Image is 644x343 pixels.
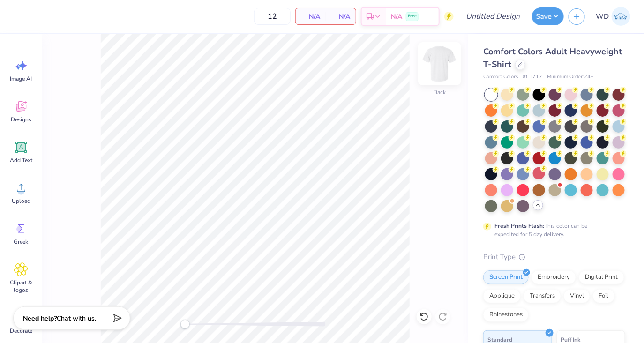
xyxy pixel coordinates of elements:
span: Image AI [10,75,32,82]
div: Foil [593,289,615,303]
span: Free [408,13,417,20]
span: Upload [12,197,30,205]
span: Designs [11,116,31,123]
input: – – [254,8,291,25]
div: Back [434,89,446,97]
img: Back [421,45,458,82]
div: Digital Print [579,270,624,284]
span: N/A [391,12,402,22]
span: Clipart & logos [6,279,37,294]
div: Accessibility label [180,320,190,329]
span: Comfort Colors Adult Heavyweight T-Shirt [483,46,622,70]
span: N/A [331,12,350,22]
button: Save [532,7,564,25]
strong: Need help? [23,314,57,323]
span: N/A [301,12,320,22]
span: Minimum Order: 24 + [547,73,594,81]
span: # C1717 [523,73,542,81]
div: Print Type [483,252,625,262]
strong: Fresh Prints Flash: [494,222,544,230]
span: Add Text [10,157,32,164]
div: Rhinestones [483,308,529,322]
a: WD [592,7,635,26]
div: Transfers [524,289,561,303]
div: Embroidery [532,270,576,284]
img: William Dal Porto [612,7,630,26]
span: Chat with us. [57,314,96,323]
div: This color can be expedited for 5 day delivery. [494,222,610,239]
span: Comfort Colors [483,73,518,81]
span: WD [596,11,609,22]
span: Decorate [10,327,32,335]
span: Greek [14,238,29,246]
input: Untitled Design [458,7,527,26]
div: Applique [483,289,521,303]
div: Screen Print [483,270,529,284]
div: Vinyl [564,289,590,303]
